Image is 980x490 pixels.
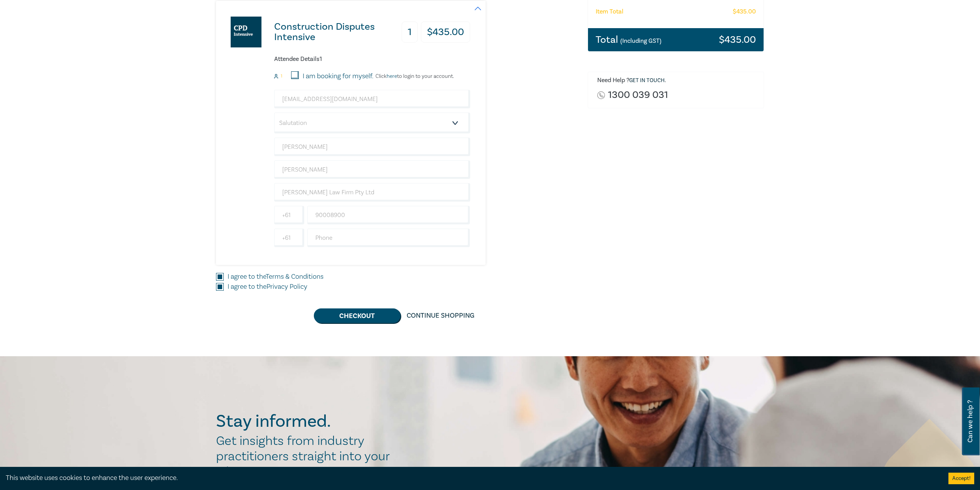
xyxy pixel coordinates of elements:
label: I am booking for myself. [303,71,374,81]
h2: Get insights from industry practitioners straight into your inbox. [216,433,398,480]
div: This website uses cookies to enhance the user experience. [6,473,937,483]
a: Get in touch [629,77,665,84]
input: First Name* [274,138,470,156]
span: Can we help ? [967,392,974,451]
input: Attendee Email* [274,90,470,108]
input: Phone [307,229,470,247]
p: Click to login to your account. [374,73,454,79]
small: 1 [281,74,282,79]
h3: Total [596,35,662,45]
a: Continue Shopping [400,308,481,323]
a: here [387,73,397,80]
button: Checkout [314,308,400,323]
input: +61 [274,206,304,224]
a: 1300 039 031 [608,90,668,100]
label: I agree to the [228,272,323,282]
input: +61 [274,229,304,247]
h6: Need Help ? . [597,77,758,84]
h6: Attendee Details 1 [274,56,470,63]
img: Construction Disputes Intensive [231,17,261,47]
h3: $ 435.00 [421,22,470,43]
input: Last Name* [274,160,470,179]
a: Privacy Policy [266,282,307,291]
input: Mobile* [307,206,470,224]
label: I agree to the [228,282,307,292]
button: Accept cookies [948,473,974,484]
small: (Including GST) [620,37,662,45]
h6: $ 435.00 [733,8,756,15]
h3: 1 [402,22,418,43]
a: Terms & Conditions [266,272,323,281]
h2: Stay informed. [216,411,398,431]
h3: $ 435.00 [719,35,756,45]
input: Company [274,183,470,202]
h6: Item Total [596,8,623,15]
h3: Construction Disputes Intensive [274,22,401,42]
